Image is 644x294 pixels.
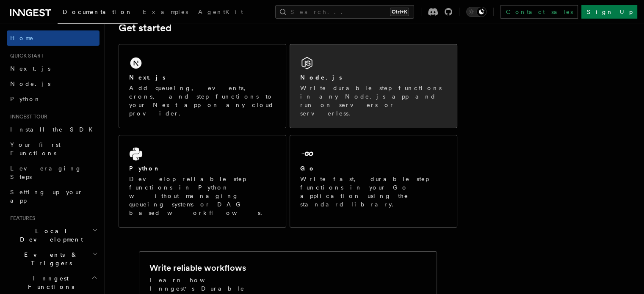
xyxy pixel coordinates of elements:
span: Your first Functions [10,141,61,157]
h2: Next.js [129,73,166,82]
a: PythonDevelop reliable step functions in Python without managing queueing systems or DAG based wo... [119,135,286,228]
span: Home [10,34,34,42]
span: Events & Triggers [7,250,92,267]
p: Develop reliable step functions in Python without managing queueing systems or DAG based workflows. [129,175,276,217]
button: Local Development [7,223,100,247]
span: AgentKit [198,8,243,15]
a: Install the SDK [7,122,100,137]
a: Node.js [7,76,100,91]
a: Get started [119,22,171,34]
span: Leveraging Steps [10,165,82,180]
a: Python [7,91,100,107]
span: Install the SDK [10,126,98,133]
span: Node.js [10,80,50,87]
p: Add queueing, events, crons, and step functions to your Next app on any cloud provider. [129,84,276,118]
a: GoWrite fast, durable step functions in your Go application using the standard library. [290,135,457,228]
span: Examples [143,8,188,15]
a: Examples [138,3,193,23]
a: Sign Up [581,5,637,19]
a: Next.js [7,61,100,76]
span: Inngest Functions [7,274,91,291]
p: Write durable step functions in any Node.js app and run on servers or serverless. [300,84,447,118]
button: Toggle dark mode [466,7,486,17]
button: Search...Ctrl+K [275,5,414,19]
button: Events & Triggers [7,247,100,271]
p: Write fast, durable step functions in your Go application using the standard library. [300,175,447,209]
a: Your first Functions [7,137,100,161]
span: Python [10,96,41,102]
h2: Node.js [300,73,342,82]
a: Documentation [58,3,138,24]
kbd: Ctrl+K [390,8,409,16]
span: Local Development [7,227,92,244]
a: Leveraging Steps [7,161,100,184]
span: Documentation [63,8,133,15]
h2: Python [129,164,160,173]
span: Next.js [10,65,50,72]
span: Quick start [7,52,44,59]
a: Setting up your app [7,184,100,208]
span: Inngest tour [7,113,47,120]
h2: Write reliable workflows [149,262,246,274]
a: Next.jsAdd queueing, events, crons, and step functions to your Next app on any cloud provider. [119,44,286,128]
a: Home [7,30,100,46]
a: Node.jsWrite durable step functions in any Node.js app and run on servers or serverless. [290,44,457,128]
h2: Go [300,164,315,173]
span: Setting up your app [10,189,83,204]
a: Contact sales [500,5,578,19]
a: AgentKit [193,3,248,23]
span: Features [7,215,35,222]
